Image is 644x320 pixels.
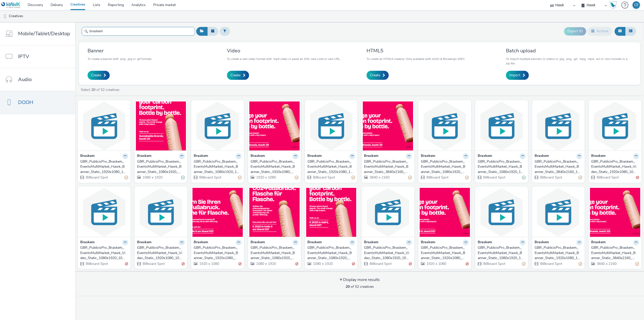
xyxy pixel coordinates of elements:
div: GBR_PublicisPro_Braskem_EventsMultiMarket_Hawk_Banner_Static_1080x1920_KFair_EN_20250926 [307,245,353,261]
strong: Braskem [251,153,265,159]
button: Archive [587,27,612,35]
a: GBR_PublicisPro_Braskem_EventsMultiMarket_Hawk_Video_Static_1080x1920_10"_KFair_EN_20250926 [364,245,412,261]
a: GBR_PublicisPro_Braskem_EventsMultiMarket_Hawk_Banner_Static_1920x1080_KFair_EN_20250926 [421,245,469,261]
img: GBR_PublicisPro_Braskem_EventsMultiMarket_Hawk_Banner_Static_1080x1920_KFair_DE_20250926 visual [249,188,300,237]
a: Create [367,71,389,80]
p: To create a banner with .png, .jpg or .gif formats. [88,57,152,61]
img: undefined Logo [1,2,21,8]
a: Select of 52 creatives [80,87,122,92]
a: GBR_PublicisPro_Braskem_EventsMultiMarket_Hawk_Video_Static_1920x1080_10"_KFair_DE_20250926 [137,245,185,261]
img: GBR_PublicisPro_Braskem_EventsMultiMarket_Hawk_Video_Static_1920x1080_10"_KFair_DE_20250926 visual [136,188,186,237]
strong: 20 [91,87,95,92]
button: Export ID [564,27,586,35]
h3: Banner [88,47,152,54]
button: Table [625,27,636,35]
div: GBR_PublicisPro_Braskem_EventsMultiMarket_Hawk_Video_Static_1080x1920_10"_KFair_EN_20250926 [364,245,410,261]
span: 1080 x 1920 [312,261,333,266]
div: Partially valid [579,261,582,266]
span: Billboard Spot [142,261,165,266]
div: GBR_PublicisPro_Braskem_EventsMultiMarket_Hawk_Banner_Static_1080x1920_15"_SustainableBrand_US_Up... [194,159,239,174]
div: Invalid [238,261,242,266]
img: GBR_PublicisPro_Braskem_EventsMultiMarket_Hawk_Banner_Static_1920x1080_10"_SustainableBrand_US_Up... [306,101,356,151]
strong: Braskem [535,240,549,245]
div: Display more results [340,277,380,283]
span: 1920 x 1080 [256,175,276,180]
input: Search... [82,27,195,36]
a: Hawk Academy [609,1,619,9]
span: Billboard Spot [199,175,221,180]
strong: Braskem [194,153,208,159]
h3: Batch upload [506,47,632,54]
a: Create [88,71,110,80]
div: Partially valid [635,261,639,266]
div: GBR_PublicisPro_Braskem_EventsMultiMarket_Hawk_Banner_Static_1920x1080_10"_SustainableBrand_US_Up... [307,159,353,174]
div: GBR_PublicisPro_Braskem_EventsMultiMarket_Hawk_Banner_Static_1920x1080_10"_SustainableBrand_US_20... [535,245,580,261]
strong: Braskem [364,153,378,159]
div: GBR_PublicisPro_Braskem_EventsMultiMarket_Hawk_Video_Static_1920x1080_10"_KFair_DE_20250926 [137,245,183,261]
div: GBR_PublicisPro_Braskem_EventsMultiMarket_Hawk_Banner_Static_1080x1920_8"_SustainableBrand_US_Upd... [421,159,467,174]
span: Create [230,73,240,78]
a: GBR_PublicisPro_Braskem_EventsMultiMarket_Hawk_Banner_Static_1920x1080_10"_SustainableBrand_US_20... [535,245,582,261]
img: GBR_PublicisPro_Braskem_EventsMultiMarket_Hawk_Banner_Static_1920x1080_15"_SustainableBrand_US_Up... [79,101,129,151]
span: Create [91,73,101,78]
strong: 20 [346,284,350,289]
img: GBR_PublicisPro_Braskem_EventsMultiMarket_Hawk_Banner_Static_1920x1080_SustainableBrand_US_Update... [249,101,300,151]
span: Billboard Spot [312,175,335,180]
a: GBR_PublicisPro_Braskem_EventsMultiMarket_Hawk_Banner_Static_1080x1920_8"_SustainableBrand_US_Upd... [421,159,469,174]
strong: Braskem [478,153,492,159]
div: GBR_PublicisPro_Braskem_EventsMultiMarket_Hawk_Banner_Static_1080x1920_SustainableBrand_US_Update... [137,159,183,174]
strong: Braskem [591,153,606,159]
span: Billboard Spot [483,175,505,180]
div: Partially valid [295,175,298,180]
a: GBR_PublicisPro_Braskem_EventsMultiMarket_Hawk_Banner_Static_1080x1920_KFair_DE_20250926 [251,245,298,261]
img: GBR_PublicisPro_Braskem_EventsMultiMarket_Hawk_Banner_Static_1920x1080_KFair_EN_20250926 visual [420,188,470,237]
div: Valid [522,175,526,180]
div: CE [634,1,638,9]
div: GBR_PublicisPro_Braskem_EventsMultiMarket_Hawk_Banner_Static_1080x1920_10"_SustainableBrand_US_20... [478,245,524,261]
span: Billboard Spot [596,175,619,180]
span: IPTV [18,53,29,60]
p: To create an HTML5 creative. Only available with AIOO & Broadsign SSPs [367,57,465,61]
strong: Braskem [80,153,95,159]
img: GBR_PublicisPro_Braskem_EventsMultiMarket_Hawk_Banner_Static_1080x1920_15"_SustainableBrand_US_Up... [192,101,243,151]
div: GBR_PublicisPro_Braskem_EventsMultiMarket_Hawk_Banner_Static_1920x1080_SustainableBrand_US_Update... [251,159,296,174]
span: 1080 x 1920 [142,175,163,180]
img: GBR_PublicisPro_Braskem_EventsMultiMarket_Hawk_Banner_Static_3840x2160_15"_SustainableBrand_US_Up... [533,101,584,151]
span: Billboard Spot [85,261,108,266]
strong: Braskem [251,240,265,245]
a: GBR_PublicisPro_Braskem_EventsMultiMarket_Hawk_Banner_Static_3840x2160_SustainableBrand_US_Update... [364,159,412,174]
span: 3840 x 2160 [596,261,617,266]
a: GBR_PublicisPro_Braskem_EventsMultiMarket_Hawk_Banner_Static_1080x1920_15"_SustainableBrand_US_Up... [194,159,242,174]
div: Partially valid [238,175,242,180]
img: GBR_PublicisPro_Braskem_EventsMultiMarket_Hawk_Banner_Static_1920x1080_KFair_DE_20250926 visual [192,188,243,237]
a: GBR_PublicisPro_Braskem_EventsMultiMarket_Hawk_Banner_Static_3840x2160_15"_SustainableBrand_US_Up... [535,159,582,174]
div: Invalid [636,175,639,180]
span: Billboard Spot [483,261,505,266]
strong: Braskem [307,153,322,159]
span: Billboard Spot [369,261,392,266]
span: Billboard Spot [540,175,562,180]
span: Import [509,73,520,78]
img: GBR_PublicisPro_Braskem_EventsMultiMarket_Hawk_Banner_Static_1080x1920_KFair_EN_20250926 visual [306,188,356,237]
button: Grid [615,27,625,35]
span: Billboard Spot [85,175,108,180]
strong: Braskem [137,153,151,159]
div: Invalid [466,261,469,266]
div: Partially valid [465,175,469,180]
div: Invalid [182,261,185,266]
div: GBR_PublicisPro_Braskem_EventsMultiMarket_Hawk_Banner_Static_1080x1920_KFair_DE_20250926 [251,245,296,261]
img: Hawk Academy [609,1,617,9]
span: Mobile/Tablet/Desktop [18,30,70,37]
a: GBR_PublicisPro_Braskem_EventsMultiMarket_Hawk_Banner_Static_1080x1920_KFair_EN_20250926 [307,245,355,261]
div: Invalid [409,261,412,266]
a: GBR_PublicisPro_Braskem_EventsMultiMarket_Hawk_Banner_Static_1920x1080_10"_SustainableBrand_US_Up... [307,159,355,174]
p: To create a vast video format with .mp4 video or paste an XML vast code or vast URL. [227,57,341,61]
div: Invalid [295,261,298,266]
a: Import [506,71,529,80]
a: GBR_PublicisPro_Braskem_EventsMultiMarket_Hawk_Video_Static_1920x1080_10"_KFair_EN_20250926 [591,159,639,174]
div: GBR_PublicisPro_Braskem_EventsMultiMarket_Hawk_Banner_Static_3840x2160_SustainableBrand_US_20250919 [591,245,637,261]
img: GBR_PublicisPro_Braskem_EventsMultiMarket_Hawk_Banner_Static_3840x2160_SustainableBrand_US_Update... [363,101,413,151]
strong: Braskem [137,240,151,245]
a: GBR_PublicisPro_Braskem_EventsMultiMarket_Hawk_Banner_Static_3840x2160_SustainableBrand_US_20250919 [591,245,639,261]
span: 1920 x 1080 [426,261,446,266]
